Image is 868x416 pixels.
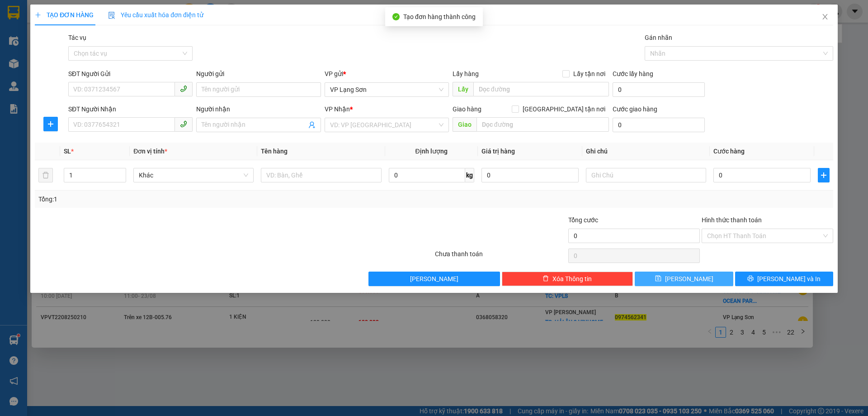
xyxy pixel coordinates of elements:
label: Tác vụ [68,34,86,41]
button: delete [38,168,53,182]
button: plus [43,117,58,131]
span: Định lượng [415,148,448,155]
button: deleteXóa Thông tin [502,272,633,286]
span: kg [465,168,474,182]
label: Gán nhãn [645,34,672,41]
span: plus [35,12,41,18]
span: Lấy tận nơi [570,69,609,79]
span: delete [542,275,549,282]
div: Người nhận [196,104,321,114]
span: Giá trị hàng [481,148,515,155]
input: Cước lấy hàng [613,82,705,97]
span: phone [180,120,187,128]
div: VP gửi [325,69,449,79]
span: Tạo đơn hàng thành công [403,13,476,20]
label: Cước giao hàng [613,105,657,113]
div: Chưa thanh toán [434,249,567,265]
span: check-circle [392,13,400,20]
label: Cước lấy hàng [613,70,653,77]
span: save [655,275,661,282]
span: Xóa Thông tin [552,274,592,284]
span: VP Lạng Sơn [330,83,443,96]
span: plus [44,120,57,128]
span: Lấy [453,82,473,96]
span: VP Nhận [325,105,350,113]
input: Dọc đường [476,117,609,132]
button: [PERSON_NAME] [368,272,500,286]
button: save[PERSON_NAME] [635,272,733,286]
div: SĐT Người Gửi [68,69,193,79]
div: Người gửi [196,69,321,79]
button: Close [812,5,838,30]
input: 0 [481,168,579,182]
span: Yêu cầu xuất hóa đơn điện tử [108,11,203,19]
span: [PERSON_NAME] [410,274,458,284]
span: Giao hàng [453,105,481,113]
input: VD: Bàn, Ghế [261,168,381,182]
button: plus [818,168,830,182]
span: TẠO ĐƠN HÀNG [35,11,94,19]
span: Tổng cước [568,216,598,224]
span: user-add [308,121,316,129]
span: SL [64,148,71,155]
span: Giao [453,117,476,132]
span: Tên hàng [261,148,288,155]
span: printer [747,275,754,282]
span: close [821,13,829,20]
span: [PERSON_NAME] [665,274,713,284]
span: phone [180,85,187,92]
input: Ghi Chú [586,168,706,182]
span: Khác [139,168,248,182]
input: Cước giao hàng [613,118,705,132]
th: Ghi chú [582,143,710,160]
img: icon [108,12,115,19]
input: Dọc đường [473,82,609,96]
span: [GEOGRAPHIC_DATA] tận nơi [519,104,609,114]
span: Cước hàng [713,148,745,155]
button: printer[PERSON_NAME] và In [735,272,833,286]
span: [PERSON_NAME] và In [757,274,821,284]
div: SĐT Người Nhận [68,104,193,114]
span: Lấy hàng [453,70,479,77]
span: plus [818,172,829,179]
div: Tổng: 1 [38,194,335,204]
label: Hình thức thanh toán [702,216,762,224]
span: Đơn vị tính [133,148,167,155]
